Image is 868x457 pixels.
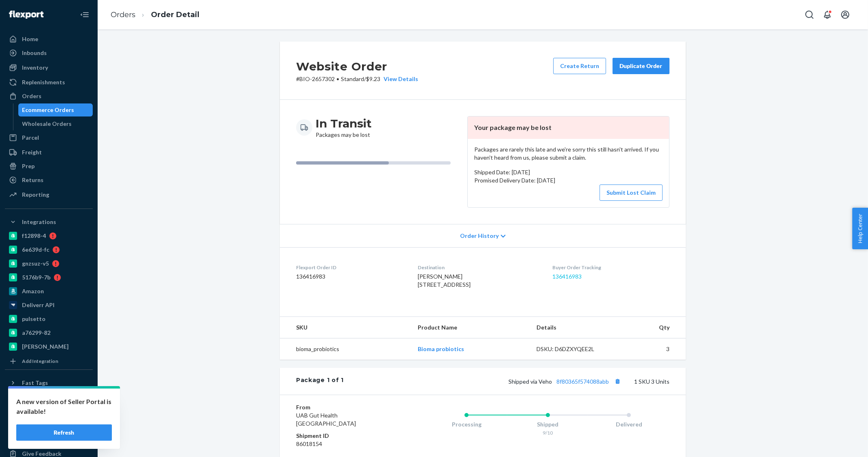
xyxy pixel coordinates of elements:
p: # BIO-2657302 / $9.23 [296,75,418,83]
div: Amazon [22,287,44,295]
a: Settings [5,406,93,419]
div: gnzsuz-v5 [22,259,49,268]
h3: In Transit [316,116,372,131]
div: Inbounds [22,49,47,57]
td: bioma_probiotics [280,338,411,360]
a: Parcel [5,131,93,144]
div: Packages may be lost [316,116,372,139]
th: Details [530,317,619,338]
h2: Website Order [296,58,418,75]
dd: 136416983 [296,272,405,281]
p: Packages are rarely this late and we're sorry this still hasn't arrived. If you haven't heard fro... [474,145,663,162]
img: Flexport logo [9,11,44,19]
div: Package 1 of 1 [296,376,344,387]
button: View Details [380,75,418,83]
a: 136416983 [552,273,582,280]
a: 8f80365f574088abb [556,378,609,385]
p: A new version of Seller Portal is available! [16,397,112,416]
a: [PERSON_NAME] [5,340,93,353]
div: 1 SKU 3 Units [344,376,670,387]
div: DSKU: D6DZXYQEE2L [537,345,613,353]
th: SKU [280,317,411,338]
a: a76299-82 [5,326,93,339]
a: Talk to Support [5,420,93,433]
header: Your package may be lost [468,116,669,139]
button: Duplicate Order [613,58,670,74]
div: Duplicate Order [619,62,663,70]
a: Add Fast Tag [5,393,93,402]
a: Ecommerce Orders [18,103,93,116]
span: Order History [460,232,499,240]
div: Add Integration [22,358,58,365]
button: Submit Lost Claim [600,185,663,201]
a: Home [5,33,93,46]
dt: From [296,403,393,411]
th: Product Name [411,317,530,338]
a: 6e639d-fc [5,243,93,256]
a: Reporting [5,188,93,201]
a: Bioma probiotics [418,345,464,352]
div: [PERSON_NAME] [22,343,69,351]
button: Create Return [553,58,606,74]
div: Delivered [588,420,670,428]
a: Deliverr API [5,299,93,312]
ol: breadcrumbs [104,3,206,27]
dt: Destination [418,264,539,271]
div: Deliverr API [22,301,55,309]
div: f12898-4 [22,232,46,240]
span: Standard [341,75,364,82]
a: Freight [5,146,93,159]
button: Integrations [5,215,93,228]
p: Shipped Date: [DATE] [474,168,663,176]
div: Returns [22,176,44,184]
div: Shipped [507,420,589,428]
div: Parcel [22,134,39,142]
th: Qty [619,317,686,338]
span: [PERSON_NAME] [STREET_ADDRESS] [418,273,471,288]
a: gnzsuz-v5 [5,257,93,270]
a: Amazon [5,285,93,298]
div: Wholesale Orders [22,120,72,128]
button: Help Center [852,208,868,249]
div: Replenishments [22,78,65,86]
button: Close Navigation [76,7,93,23]
button: Fast Tags [5,376,93,389]
a: Add Integration [5,356,93,366]
a: Prep [5,160,93,173]
p: Promised Delivery Date: [DATE] [474,176,663,185]
div: Home [22,35,38,43]
a: Returns [5,174,93,187]
span: Shipped via Veho [508,378,623,385]
div: Ecommerce Orders [22,106,74,114]
a: Replenishments [5,76,93,89]
button: Open Search Box [801,7,818,23]
div: Inventory [22,64,48,72]
div: Orders [22,92,41,100]
a: Order Detail [151,10,199,19]
a: Inventory [5,61,93,74]
dd: 86018154 [296,440,393,448]
span: UAB Gut Health [GEOGRAPHIC_DATA] [296,412,356,427]
dt: Buyer Order Tracking [552,264,670,271]
div: Prep [22,162,35,170]
a: 5176b9-7b [5,271,93,284]
div: 5176b9-7b [22,273,50,281]
div: 9/10 [507,429,589,436]
span: • [336,75,339,82]
div: Freight [22,148,42,156]
button: Open account menu [837,7,853,23]
div: a76299-82 [22,329,50,337]
div: 6e639d-fc [22,246,49,254]
a: pulsetto [5,312,93,325]
div: Processing [426,420,507,428]
div: Integrations [22,218,56,226]
div: Reporting [22,191,49,199]
button: Refresh [16,424,112,441]
a: Inbounds [5,46,93,59]
a: Orders [5,90,93,103]
a: Orders [111,10,135,19]
div: pulsetto [22,315,46,323]
a: f12898-4 [5,229,93,242]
